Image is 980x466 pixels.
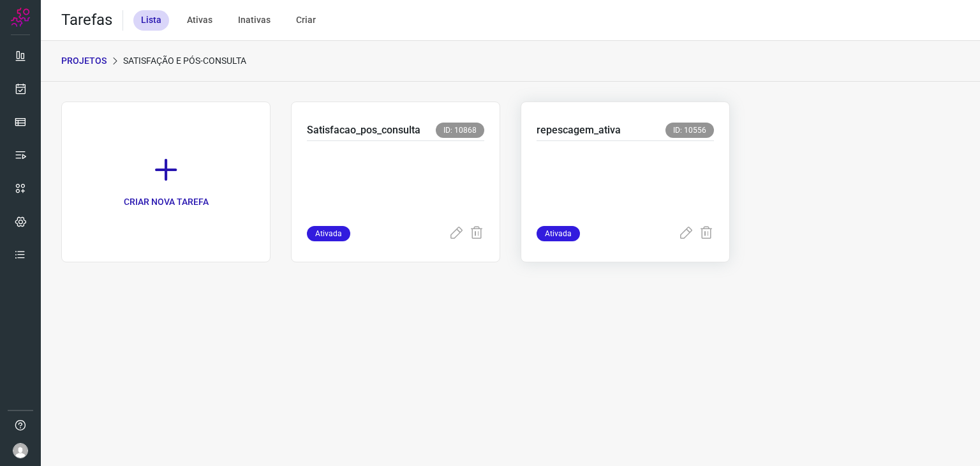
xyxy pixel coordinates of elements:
[133,10,169,31] div: Lista
[123,54,246,68] p: Satisfação e Pós-Consulta
[61,11,112,29] h2: Tarefas
[179,10,220,31] div: Ativas
[307,226,350,241] span: Ativada
[13,443,28,458] img: avatar-user-boy.jpg
[665,123,714,138] span: ID: 10556
[124,195,209,209] p: CRIAR NOVA TAREFA
[61,54,107,68] p: PROJETOS
[61,101,271,262] a: CRIAR NOVA TAREFA
[436,123,484,138] span: ID: 10868
[11,8,30,27] img: Logo
[537,123,621,138] p: repescagem_ativa
[537,226,580,241] span: Ativada
[288,10,323,31] div: Criar
[307,123,420,138] p: Satisfacao_pos_consulta
[230,10,278,31] div: Inativas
